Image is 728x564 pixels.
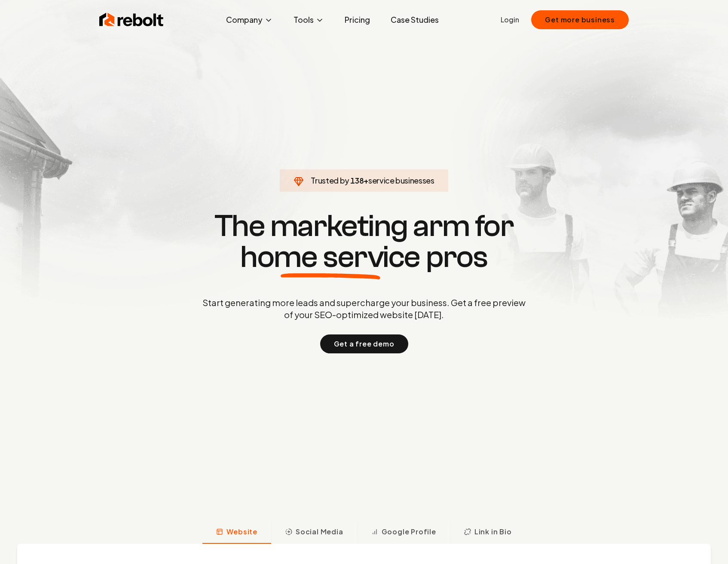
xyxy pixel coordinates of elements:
span: Social Media [296,527,343,537]
h1: The marketing arm for pros [158,211,570,273]
a: Case Studies [384,11,446,28]
span: Trusted by [311,175,349,185]
button: Company [219,11,280,28]
span: home service [240,242,420,273]
p: Start generating more leads and supercharge your business. Get a free preview of your SEO-optimiz... [201,297,527,321]
a: Login [501,15,519,25]
button: Google Profile [357,521,450,544]
span: Link in Bio [474,527,512,537]
button: Social Media [271,521,357,544]
span: 138 [350,175,364,187]
button: Link in Bio [450,521,526,544]
span: Website [226,527,257,537]
span: + [364,175,368,185]
button: Website [202,521,271,544]
span: Google Profile [382,527,436,537]
img: Rebolt Logo [99,11,164,28]
button: Get a free demo [320,334,408,353]
a: Pricing [338,11,377,28]
button: Get more business [531,10,629,29]
button: Tools [287,11,331,28]
span: service businesses [368,175,434,185]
